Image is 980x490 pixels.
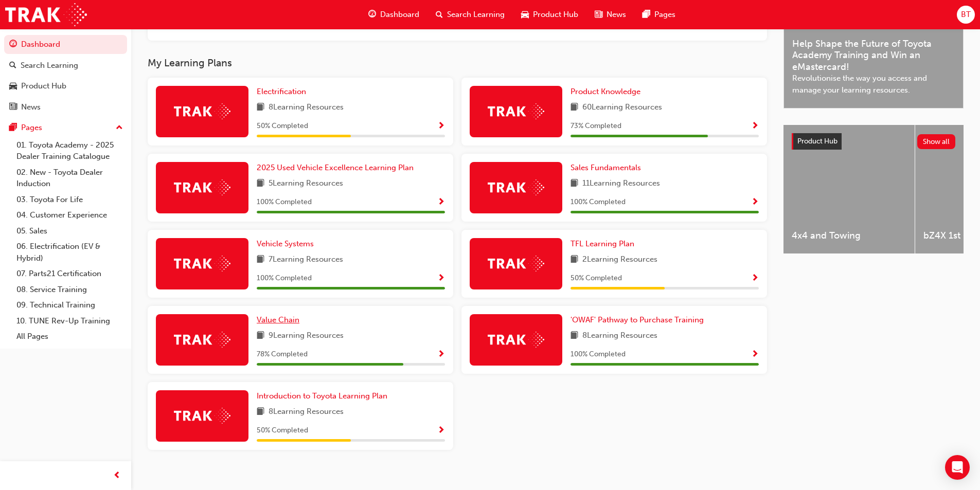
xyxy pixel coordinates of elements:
a: 03. Toyota For Life [12,192,127,208]
span: Show Progress [751,122,759,131]
a: 06. Electrification (EV & Hybrid) [12,239,127,266]
span: Product Knowledge [571,87,640,96]
span: 60 Learning Resources [582,101,662,114]
span: Product Hub [797,137,838,146]
button: Pages [4,118,127,137]
span: book-icon [571,101,578,114]
img: Trak [174,179,230,195]
button: Show Progress [751,120,759,133]
a: car-iconProduct Hub [513,4,586,25]
span: news-icon [9,103,17,112]
img: Trak [488,256,544,271]
span: pages-icon [9,123,17,133]
button: Show Progress [751,272,759,285]
h3: My Learning Plans [148,57,767,69]
div: Pages [21,122,42,134]
a: news-iconNews [586,4,634,25]
span: book-icon [257,177,264,190]
span: prev-icon [113,469,121,482]
a: 2025 Used Vehicle Excellence Learning Plan [257,162,418,174]
a: 05. Sales [12,223,127,239]
img: Trak [488,103,544,119]
button: DashboardSearch LearningProduct HubNews [4,33,127,118]
span: car-icon [9,82,17,91]
span: 78 % Completed [257,349,308,360]
div: Open Intercom Messenger [945,455,970,480]
span: book-icon [257,253,264,266]
span: news-icon [595,8,602,21]
span: 50 % Completed [257,120,308,132]
span: 9 Learning Resources [269,330,344,342]
span: search-icon [9,61,16,70]
a: 01. Toyota Academy - 2025 Dealer Training Catalogue [12,137,127,165]
img: Trak [174,256,230,271]
span: book-icon [257,101,264,114]
a: Product Knowledge [571,86,645,98]
span: Show Progress [437,122,445,131]
span: Vehicle Systems [257,239,314,248]
span: 2025 Used Vehicle Excellence Learning Plan [257,163,414,172]
img: Trak [174,103,230,119]
a: 4x4 and Towing [783,125,915,253]
a: search-iconSearch Learning [427,4,513,25]
img: Trak [174,408,230,424]
a: News [4,98,127,117]
span: search-icon [436,8,443,21]
span: 100 % Completed [571,196,626,208]
a: 08. Service Training [12,282,127,298]
span: Show Progress [437,426,445,435]
a: Value Chain [257,314,304,326]
a: Dashboard [4,35,127,54]
div: Product Hub [21,80,66,92]
a: Sales Fundamentals [571,162,645,174]
span: Show Progress [437,274,445,283]
a: Search Learning [4,56,127,75]
span: Product Hub [533,9,578,21]
span: car-icon [521,8,529,21]
span: Sales Fundamentals [571,163,641,172]
span: 'OWAF' Pathway to Purchase Training [571,315,704,324]
span: Help Shape the Future of Toyota Academy Training and Win an eMastercard! [792,38,955,73]
img: Trak [488,179,544,195]
span: 5 Learning Resources [269,177,343,190]
a: Electrification [257,86,310,98]
button: Show Progress [437,272,445,285]
span: Show Progress [437,198,445,207]
span: 8 Learning Resources [269,101,344,114]
span: 100 % Completed [257,273,312,284]
span: 2 Learning Resources [582,253,657,266]
span: book-icon [257,406,264,419]
span: 73 % Completed [571,120,621,132]
span: BT [961,9,971,21]
span: book-icon [571,330,578,342]
span: Value Chain [257,315,299,324]
div: Search Learning [21,60,78,71]
span: guage-icon [9,40,17,49]
a: 07. Parts21 Certification [12,266,127,282]
span: Show Progress [751,274,759,283]
a: TFL Learning Plan [571,238,638,250]
span: TFL Learning Plan [571,239,634,248]
span: 50 % Completed [257,425,308,437]
img: Trak [5,3,87,26]
span: guage-icon [368,8,376,21]
span: Introduction to Toyota Learning Plan [257,391,387,401]
a: pages-iconPages [634,4,684,25]
span: Revolutionise the way you access and manage your learning resources. [792,72,955,96]
span: News [607,9,626,21]
button: Show Progress [437,120,445,133]
button: Show Progress [437,196,445,209]
span: pages-icon [643,8,650,21]
a: 09. Technical Training [12,297,127,313]
a: Product HubShow all [792,133,955,150]
button: Show Progress [437,424,445,437]
span: 100 % Completed [571,349,626,360]
span: 8 Learning Resources [582,330,657,342]
span: Pages [654,9,675,21]
button: Show all [917,134,956,149]
span: Show Progress [437,350,445,359]
span: Dashboard [380,9,419,21]
span: Show Progress [751,198,759,207]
